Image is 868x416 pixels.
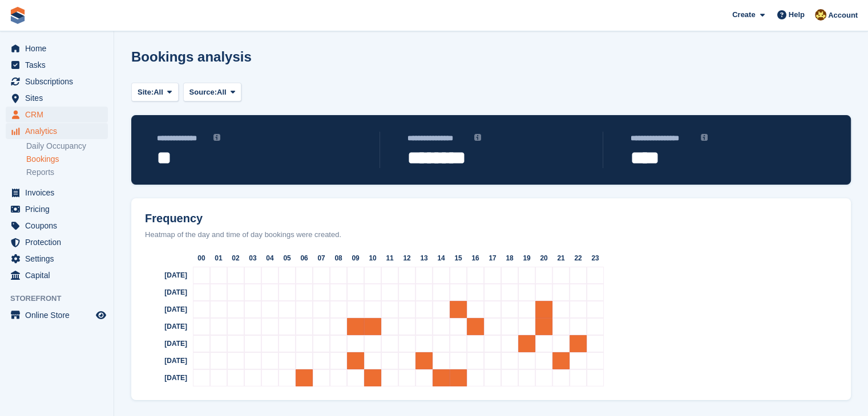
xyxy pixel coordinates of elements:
div: [DATE] [136,301,193,318]
a: menu [6,90,108,106]
div: 20 [535,250,552,267]
a: menu [6,201,108,217]
div: 15 [450,250,467,267]
div: [DATE] [136,267,193,284]
a: menu [6,218,108,234]
div: [DATE] [136,318,193,335]
button: Source: All [183,83,242,101]
div: [DATE] [136,335,193,352]
a: menu [6,123,108,139]
div: 07 [313,250,330,267]
div: 16 [467,250,484,267]
img: stora-icon-8386f47178a22dfd0bd8f6a31ec36ba5ce8667c1dd55bd0f319d3a0aa187defe.svg [9,7,26,24]
span: Storefront [10,293,114,304]
span: Capital [25,267,94,283]
a: menu [6,74,108,89]
div: 17 [484,250,501,267]
span: CRM [25,107,94,123]
span: Help [789,9,805,21]
a: Daily Occupancy [26,141,108,152]
div: 10 [364,250,381,267]
span: Settings [25,251,94,267]
span: Account [828,10,858,21]
div: 21 [552,250,570,267]
button: Site: All [131,83,179,101]
div: 19 [518,250,535,267]
span: Subscriptions [25,74,94,89]
img: icon-info-grey-7440780725fd019a000dd9b08b2336e03edf1995a4989e88bcd33f0948082b44.svg [213,134,220,141]
div: [DATE] [136,352,193,369]
span: All [217,87,227,98]
div: 13 [415,250,433,267]
h2: Frequency [136,212,846,225]
span: Create [732,9,755,21]
div: 14 [433,250,450,267]
a: menu [6,185,108,201]
span: All [154,87,163,98]
div: 09 [347,250,364,267]
div: Heatmap of the day and time of day bookings were created. [136,229,846,240]
a: menu [6,40,108,56]
span: Source: [189,87,217,98]
div: 12 [398,250,415,267]
a: menu [6,107,108,123]
img: icon-info-grey-7440780725fd019a000dd9b08b2336e03edf1995a4989e88bcd33f0948082b44.svg [701,134,708,141]
span: Coupons [25,218,94,234]
img: Damian Pope [815,9,826,21]
div: 04 [261,250,278,267]
a: menu [6,57,108,73]
h1: Bookings analysis [131,49,252,64]
div: 11 [381,250,398,267]
div: 05 [278,250,296,267]
div: 00 [193,250,210,267]
div: [DATE] [136,369,193,386]
a: menu [6,234,108,250]
span: Site: [138,87,154,98]
div: 22 [570,250,587,267]
a: Bookings [26,154,108,165]
div: [DATE] [136,284,193,301]
div: 01 [210,250,227,267]
div: 08 [330,250,347,267]
span: Analytics [25,123,94,139]
a: menu [6,307,108,323]
span: Tasks [25,57,94,73]
span: Protection [25,234,94,250]
div: 02 [227,250,244,267]
span: Invoices [25,185,94,201]
span: Home [25,40,94,56]
span: Sites [25,90,94,106]
img: icon-info-grey-7440780725fd019a000dd9b08b2336e03edf1995a4989e88bcd33f0948082b44.svg [474,134,481,141]
div: 23 [587,250,604,267]
div: 06 [296,250,313,267]
a: Preview store [94,308,108,322]
span: Pricing [25,201,94,217]
div: 03 [244,250,261,267]
a: Reports [26,167,108,178]
span: Online Store [25,307,94,323]
a: menu [6,267,108,283]
div: 18 [501,250,518,267]
a: menu [6,251,108,267]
